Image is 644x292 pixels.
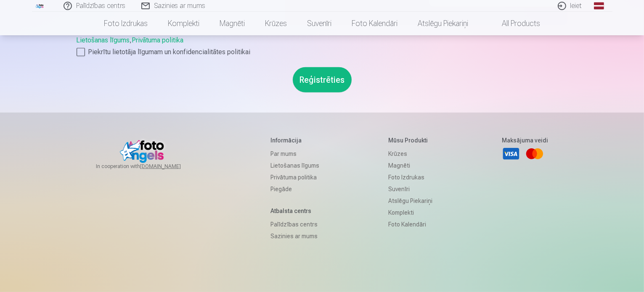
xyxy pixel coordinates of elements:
[293,67,352,92] button: Reģistrēties
[408,12,478,35] a: Atslēgu piekariņi
[270,207,319,215] h5: Atbalsta centrs
[209,12,255,35] a: Magnēti
[388,171,432,183] a: Foto izdrukas
[140,163,201,170] a: [DOMAIN_NAME]
[158,12,209,35] a: Komplekti
[502,136,548,145] h5: Maksājuma veidi
[77,35,568,57] div: ,
[388,183,432,195] a: Suvenīri
[388,207,432,218] a: Komplekti
[132,36,184,44] a: Privātuma politika
[270,148,319,160] a: Par mums
[270,136,319,145] h5: Informācija
[77,47,568,57] label: Piekrītu lietotāja līgumam un konfidencialitātes politikai
[388,136,432,145] h5: Mūsu produkti
[270,171,319,183] a: Privātuma politika
[35,3,45,8] img: /fa1
[388,218,432,230] a: Foto kalendāri
[94,12,158,35] a: Foto izdrukas
[77,36,130,44] a: Lietošanas līgums
[388,160,432,171] a: Magnēti
[270,183,319,195] a: Piegāde
[96,163,201,170] span: In cooperation with
[502,145,520,163] a: Visa
[270,160,319,171] a: Lietošanas līgums
[255,12,297,35] a: Krūzes
[270,230,319,242] a: Sazinies ar mums
[525,145,544,163] a: Mastercard
[270,218,319,230] a: Palīdzības centrs
[478,12,550,35] a: All products
[297,12,342,35] a: Suvenīri
[388,195,432,207] a: Atslēgu piekariņi
[388,148,432,160] a: Krūzes
[342,12,408,35] a: Foto kalendāri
